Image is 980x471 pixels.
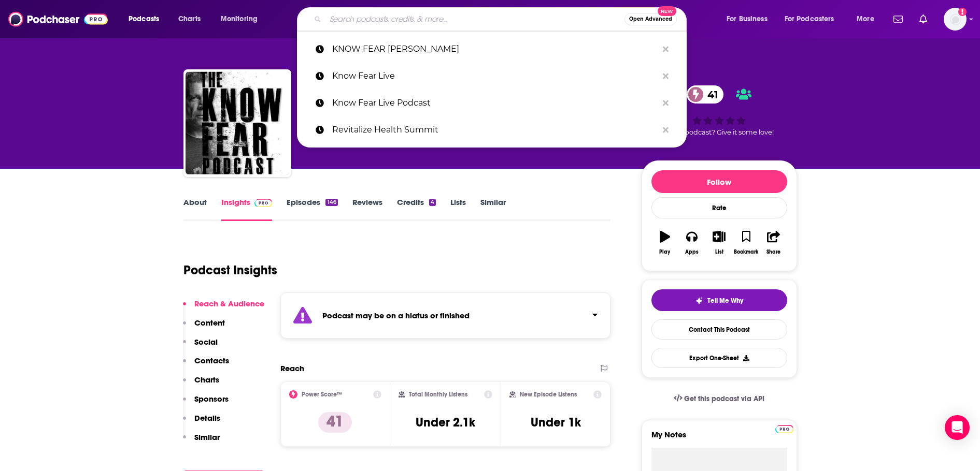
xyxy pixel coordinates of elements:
div: Play [659,249,670,255]
p: 41 [318,412,352,433]
button: open menu [121,11,173,27]
h3: Under 2.1k [416,415,475,430]
button: Share [760,224,787,261]
div: Apps [685,249,699,255]
span: Monitoring [221,12,258,26]
span: Charts [178,12,201,26]
div: Search podcasts, credits, & more... [307,7,697,31]
h3: Under 1k [531,415,581,430]
button: Details [183,413,220,432]
span: Tell Me Why [707,297,743,305]
img: User Profile [944,8,967,31]
button: tell me why sparkleTell Me Why [651,289,787,311]
button: Show profile menu [944,8,967,31]
h2: Total Monthly Listens [409,391,467,398]
button: Apps [678,224,705,261]
button: Bookmark [733,224,760,261]
p: Social [194,337,218,347]
p: Similar [194,432,220,442]
button: Similar [183,432,220,451]
div: Rate [651,197,787,218]
p: Know Fear Live [332,63,658,90]
a: Lists [450,197,466,221]
label: My Notes [651,430,787,448]
a: Reviews [352,197,382,221]
p: Sponsors [194,394,229,404]
span: New [658,6,676,16]
a: Know Fear Live Podcast [297,90,687,116]
div: 4 [429,199,436,206]
button: Reach & Audience [183,299,264,318]
a: 41 [687,85,723,104]
button: open menu [719,11,780,27]
p: Details [194,413,220,423]
span: Open Advanced [629,17,672,22]
a: KNOW FEAR [PERSON_NAME] [297,36,687,63]
svg: Add a profile image [958,8,967,16]
button: Contacts [183,356,229,375]
button: open menu [778,11,849,27]
h2: New Episode Listens [520,391,577,398]
h2: Power Score™ [302,391,342,398]
a: Similar [480,197,506,221]
span: For Podcasters [785,12,834,26]
button: Content [183,318,225,337]
div: List [715,249,723,255]
img: Podchaser - Follow, Share and Rate Podcasts [8,9,108,29]
button: Social [183,337,218,356]
button: Open AdvancedNew [624,13,677,25]
div: 41Good podcast? Give it some love! [642,79,797,143]
a: Show notifications dropdown [889,10,907,28]
p: Know Fear Live Podcast [332,90,658,116]
p: Contacts [194,356,229,365]
span: Podcasts [129,12,159,26]
a: About [183,197,207,221]
button: List [705,224,732,261]
button: Follow [651,170,787,193]
button: open menu [849,11,887,27]
div: Open Intercom Messenger [945,415,970,440]
p: KNOW FEAR tony blauer [332,36,658,63]
p: Charts [194,375,219,385]
img: tell me why sparkle [695,297,703,305]
strong: Podcast may be on a hiatus or finished [322,311,470,320]
p: Reach & Audience [194,299,264,308]
button: Charts [183,375,219,394]
span: For Business [727,12,768,26]
span: Get this podcast via API [684,394,764,403]
input: Search podcasts, credits, & more... [325,11,624,27]
a: Episodes146 [287,197,337,221]
span: Logged in as Ashley_Beenen [944,8,967,31]
section: Click to expand status details [280,292,611,338]
span: 41 [697,85,723,104]
div: Bookmark [734,249,758,255]
div: 146 [325,199,337,206]
button: Play [651,224,678,261]
a: Contact This Podcast [651,319,787,340]
button: Sponsors [183,394,229,413]
img: Podchaser Pro [254,199,273,207]
a: InsightsPodchaser Pro [221,197,273,221]
a: Credits4 [397,197,436,221]
div: Share [766,249,780,255]
span: More [857,12,874,26]
span: Good podcast? Give it some love! [665,128,774,136]
a: Get this podcast via API [665,386,773,411]
a: Know Fear Live [297,63,687,90]
p: Revitalize Health Summit [332,116,658,143]
img: Podchaser Pro [775,425,793,433]
img: KNOW FEAR with Tony Blauer [186,71,289,175]
a: Show notifications dropdown [915,10,931,28]
a: Pro website [775,423,793,433]
h2: Reach [280,363,304,373]
a: Charts [172,11,207,27]
button: open menu [214,11,271,27]
h1: Podcast Insights [183,262,277,278]
p: Content [194,318,225,328]
a: Revitalize Health Summit [297,116,687,143]
button: Export One-Sheet [651,348,787,368]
